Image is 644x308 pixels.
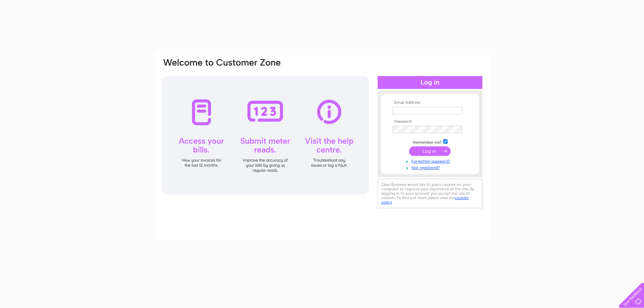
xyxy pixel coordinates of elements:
th: Password: [391,119,469,124]
th: Email Address: [391,100,469,105]
a: cookies policy [381,195,469,205]
a: Forgotten password? [392,158,469,164]
a: Not registered? [392,164,469,170]
div: Clear Business would like to place cookies on your computer to improve your experience of the sit... [378,179,482,208]
input: Submit [409,146,451,156]
td: Remember me? [391,138,469,145]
